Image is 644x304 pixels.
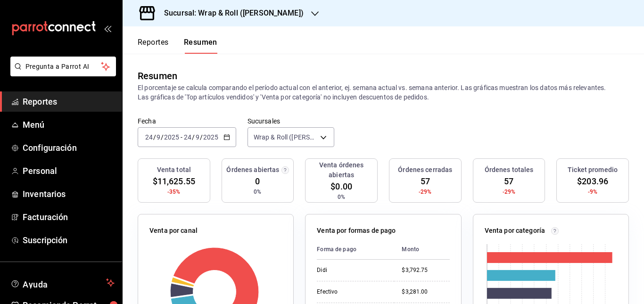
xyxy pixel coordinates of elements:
[183,133,192,141] input: --
[338,193,345,201] span: 0%
[254,188,261,196] span: 0%
[7,68,116,78] a: Pregunta a Parrot AI
[330,180,352,193] span: $0.00
[317,266,387,274] div: Didi
[309,160,373,180] h3: Venta órdenes abiertas
[184,38,217,54] button: Resumen
[398,165,452,175] h3: Órdenes cerradas
[23,211,115,223] span: Facturación
[167,188,181,196] span: -35%
[23,234,115,246] span: Suscripción
[138,38,169,54] button: Reportes
[23,277,102,288] span: Ayuda
[23,188,115,200] span: Inventarios
[149,226,198,236] p: Venta por canal
[504,175,513,188] span: 57
[588,188,597,196] span: -9%
[200,133,203,141] span: /
[402,266,449,274] div: $3,792.75
[145,133,153,141] input: --
[10,57,116,76] button: Pregunta a Parrot AI
[138,69,177,83] div: Resumen
[254,132,317,142] span: Wrap & Roll ([PERSON_NAME])
[255,175,260,188] span: 0
[226,165,279,175] h3: Órdenes abiertas
[317,288,387,296] div: Efectivo
[164,133,180,141] input: ----
[23,141,115,154] span: Configuración
[153,133,156,141] span: /
[138,83,629,102] p: El porcentaje se calcula comparando el período actual con el anterior, ej. semana actual vs. sema...
[503,188,516,196] span: -29%
[317,239,394,260] th: Forma de pago
[157,8,304,19] h3: Sucursal: Wrap & Roll ([PERSON_NAME])
[317,226,396,236] p: Venta por formas de pago
[485,165,534,175] h3: Órdenes totales
[485,226,545,236] p: Venta por categoría
[394,239,449,260] th: Monto
[104,25,111,32] button: open_drawer_menu
[181,133,182,141] span: -
[402,288,449,296] div: $3,281.00
[568,165,618,175] h3: Ticket promedio
[153,175,195,188] span: $11,625.55
[203,133,219,141] input: ----
[419,188,432,196] span: -29%
[23,164,115,177] span: Personal
[23,95,115,108] span: Reportes
[192,133,195,141] span: /
[157,165,191,175] h3: Venta total
[161,133,164,141] span: /
[248,118,334,124] label: Sucursales
[138,38,217,54] div: navigation tabs
[421,175,430,188] span: 57
[195,133,200,141] input: --
[577,175,608,188] span: $203.96
[156,133,161,141] input: --
[23,118,115,131] span: Menú
[25,62,101,72] span: Pregunta a Parrot AI
[138,118,236,124] label: Fecha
